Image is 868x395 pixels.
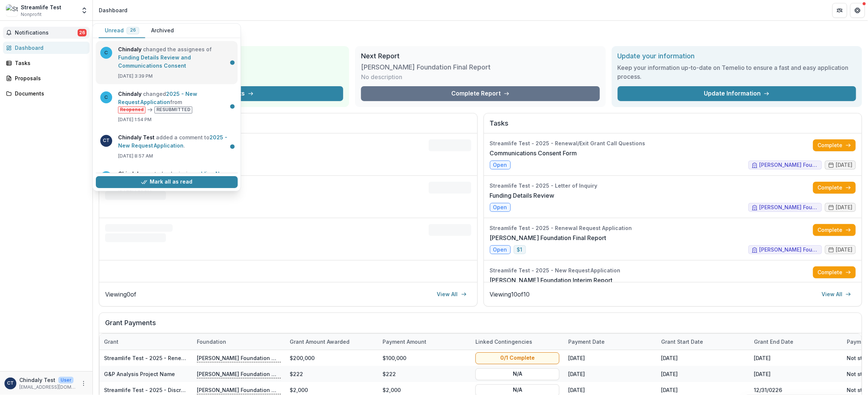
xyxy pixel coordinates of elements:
[118,133,233,150] p: added a comment to .
[657,350,750,366] div: [DATE]
[130,28,136,33] span: 26
[564,350,657,366] div: [DATE]
[490,149,577,158] a: Communications Consent Form
[471,334,564,350] div: Linked Contingencies
[285,334,378,350] div: Grant amount awarded
[19,384,76,391] p: [EMAIL_ADDRESS][DOMAIN_NAME]
[96,5,130,16] nav: breadcrumb
[145,24,180,38] button: Archived
[197,354,281,362] p: [PERSON_NAME] Foundation Workflow Sandbox
[15,30,78,36] span: Notifications
[378,338,431,346] div: Payment Amount
[618,63,856,81] h3: Keep your information up-to-date on Temelio to ensure a fast and easy application process.
[361,63,491,71] h3: [PERSON_NAME] Foundation Final Report
[15,74,84,82] div: Proposals
[750,366,842,382] div: [DATE]
[750,334,842,350] div: Grant end date
[361,72,402,81] p: No description
[99,24,145,38] button: Unread
[105,319,856,333] h2: Grant Payments
[564,334,657,350] div: Payment date
[3,72,90,84] a: Proposals
[378,366,471,382] div: $222
[361,86,599,101] a: Complete Report
[490,191,555,200] a: Funding Details Review
[15,44,84,52] div: Dashboard
[490,290,530,299] p: Viewing 10 of 10
[6,4,18,16] img: Streamlife Test
[79,379,88,388] button: More
[475,368,559,380] button: N/A
[564,338,609,346] div: Payment date
[657,366,750,382] div: [DATE]
[118,90,233,114] p: changed from
[657,334,750,350] div: Grant start date
[197,386,281,394] p: [PERSON_NAME] Foundation Workflow Sandbox
[96,176,238,188] button: Mark all as read
[15,90,84,97] div: Documents
[378,334,471,350] div: Payment Amount
[813,139,856,151] a: Complete
[105,119,471,133] h2: Proposals
[475,352,559,364] button: 0/1 Complete
[618,52,856,60] h2: Update your information
[118,170,233,186] p: created submission
[21,3,61,11] div: Streamlife Test
[104,355,244,361] a: Streamlife Test - 2025 - Renewal Request Application
[104,387,249,393] a: Streamlife Test - 2025 - Discretionary Grant Application
[490,119,856,133] h2: Tasks
[564,366,657,382] div: [DATE]
[813,224,856,236] a: Complete
[118,55,191,69] a: Funding Details Review and Communications Consent
[197,370,281,378] p: [PERSON_NAME] Foundation Workflow Sandbox
[99,6,127,14] div: Dashboard
[378,350,471,366] div: $100,000
[118,171,227,185] a: adding New Project Name at Invite step
[118,46,233,70] p: changed the assignees of
[3,57,90,69] a: Tasks
[657,338,708,346] div: Grant start date
[105,290,136,299] p: Viewing 0 of
[433,288,471,300] a: View All
[750,338,798,346] div: Grant end date
[817,288,856,300] a: View All
[99,27,862,40] h1: Dashboard
[285,338,354,346] div: Grant amount awarded
[21,11,42,18] span: Nonprofit
[490,276,613,285] a: [PERSON_NAME] Foundation Interim Report
[750,350,842,366] div: [DATE]
[58,377,74,383] p: User
[3,87,90,100] a: Documents
[471,338,537,346] div: Linked Contingencies
[285,350,378,366] div: $200,000
[79,3,90,18] button: Open entity switcher
[361,52,599,60] h2: Next Report
[192,334,285,350] div: Foundation
[100,338,123,346] div: Grant
[118,91,197,106] a: 2025 - New Request Application
[813,266,856,278] a: Complete
[285,366,378,382] div: $222
[118,134,227,149] a: 2025 - New Request Application
[100,334,192,350] div: Grant
[192,338,231,346] div: Foundation
[19,376,55,384] p: Chindaly Test
[850,3,865,18] button: Get Help
[78,29,87,36] span: 26
[618,86,856,101] a: Update Information
[104,371,175,377] a: G&P Analysis Project Name
[15,59,84,67] div: Tasks
[490,233,607,242] a: [PERSON_NAME] Foundation Final Report
[813,182,856,194] a: Complete
[7,381,14,386] div: Chindaly Test
[3,42,90,54] a: Dashboard
[3,27,90,39] button: Notifications26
